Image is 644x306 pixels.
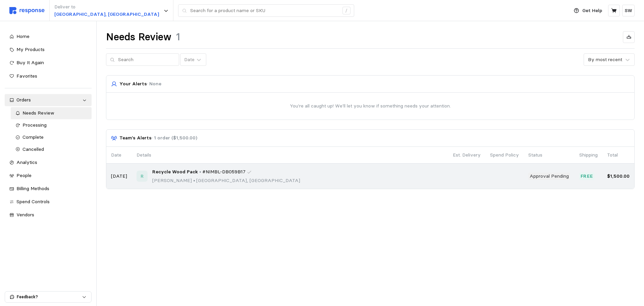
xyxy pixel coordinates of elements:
[16,46,45,52] span: My Products
[111,173,127,180] p: [DATE]
[579,151,598,159] p: Shipping
[16,59,44,65] span: Buy It Again
[5,157,92,169] a: Analytics
[192,177,196,183] span: •
[607,173,630,180] p: $1,500.00
[137,171,148,182] span: Recycle Wood Pack
[9,7,45,14] img: svg%3e
[152,135,197,141] span: · 1 order ($1,500.00)
[22,122,47,128] span: Processing
[11,119,92,131] a: Processing
[16,159,37,165] span: Analytics
[16,172,32,178] span: People
[152,168,198,176] span: Recycle Wood Pack
[342,7,351,15] div: /
[528,151,570,159] p: Status
[5,170,92,182] a: People
[16,73,37,79] span: Favorites
[16,212,34,218] span: Vendors
[453,151,481,159] p: Est. Delivery
[106,31,171,44] h1: Needs Review
[5,31,92,43] a: Home
[11,107,92,119] a: Needs Review
[16,185,49,191] span: Billing Methods
[582,7,602,14] p: Get Help
[119,134,197,142] p: Team's Alerts
[118,54,175,66] input: Search
[16,96,80,104] div: Orders
[570,4,606,17] button: Get Help
[152,177,300,184] p: [PERSON_NAME] [GEOGRAPHIC_DATA], [GEOGRAPHIC_DATA]
[490,151,519,159] p: Spend Policy
[119,80,161,88] p: Your Alerts
[581,173,593,180] p: Free
[5,292,91,302] button: Feedback?
[625,7,632,14] p: SW
[199,168,201,176] p: •
[137,151,443,159] p: Details
[22,146,44,152] span: Cancelled
[607,151,630,159] p: Total
[11,131,92,143] a: Complete
[5,57,92,69] a: Buy It Again
[147,81,161,87] span: · None
[22,134,44,140] span: Complete
[11,143,92,156] a: Cancelled
[5,183,92,195] a: Billing Methods
[54,11,159,18] p: [GEOGRAPHIC_DATA], [GEOGRAPHIC_DATA]
[190,5,339,17] input: Search for a product name or SKU
[202,168,246,176] span: #NIMBL-DB059B17
[5,94,92,106] a: Orders
[22,110,54,116] span: Needs Review
[184,56,195,63] div: Date
[5,44,92,56] a: My Products
[530,173,569,180] p: Approval Pending
[622,5,635,16] button: SW
[5,196,92,208] a: Spend Controls
[5,209,92,221] a: Vendors
[16,199,50,205] span: Spend Controls
[5,70,92,82] a: Favorites
[588,56,622,63] div: By most recent
[111,151,127,159] p: Date
[54,3,159,11] p: Deliver to
[16,33,30,39] span: Home
[176,31,180,44] h1: 1
[17,294,82,300] p: Feedback?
